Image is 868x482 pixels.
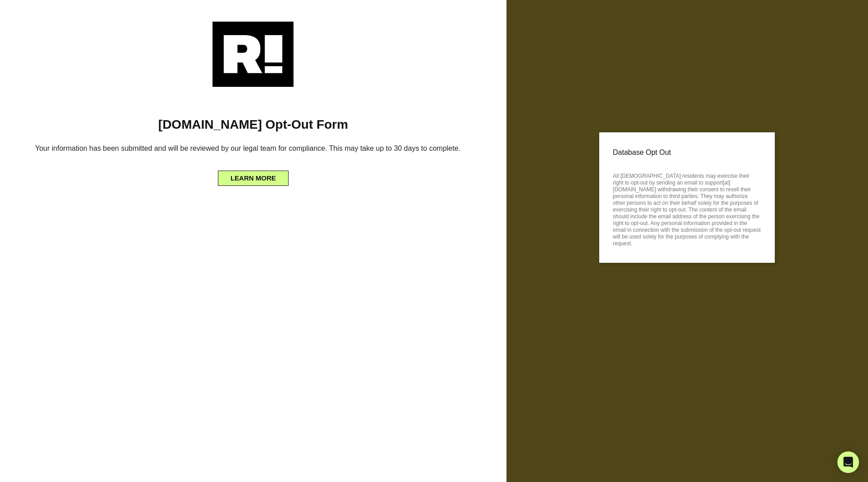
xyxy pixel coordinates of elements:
h1: [DOMAIN_NAME] Opt-Out Form [14,117,493,132]
a: LEARN MORE [218,172,289,180]
p: Database Opt Out [613,146,761,159]
h6: Your information has been submitted and will be reviewed by our legal team for compliance. This m... [14,140,493,160]
img: Retention.com [212,22,294,87]
button: LEARN MORE [218,171,289,186]
div: Open Intercom Messenger [837,451,859,473]
p: All [DEMOGRAPHIC_DATA] residents may exercise their right to opt-out by sending an email to suppo... [613,170,761,247]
